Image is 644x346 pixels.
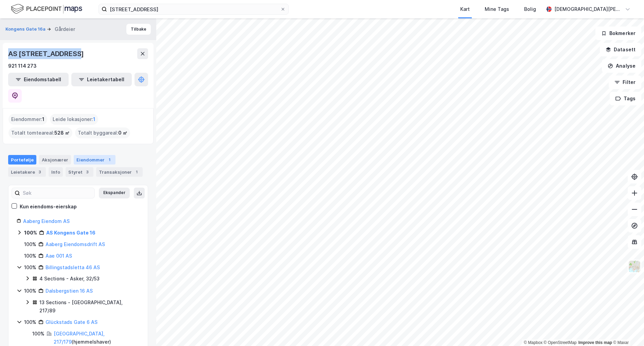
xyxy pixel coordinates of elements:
[74,155,115,165] div: Eiendommer
[46,253,72,259] a: Aae 001 AS
[8,155,36,165] div: Portefølje
[595,27,641,40] button: Bokmerker
[66,167,93,177] div: Styret
[107,4,280,14] input: Søk på adresse, matrikkel, gårdeiere, leietakere eller personer
[54,331,105,345] a: [GEOGRAPHIC_DATA], 217/179
[8,48,85,59] div: AS [STREET_ADDRESS]
[55,25,75,33] div: Gårdeier
[524,340,542,345] a: Mapbox
[49,167,63,177] div: Info
[46,241,105,247] a: Aaberg Eiendomsdrift AS
[24,229,37,237] div: 100%
[54,129,70,137] span: 528 ㎡
[133,169,140,175] div: 1
[24,263,36,272] div: 100%
[75,127,130,138] div: Totalt byggareal :
[610,313,644,346] div: Kontrollprogram for chat
[628,260,641,273] img: Z
[20,188,94,198] input: Søk
[71,73,132,86] button: Leietakertabell
[602,59,641,73] button: Analyse
[24,240,36,248] div: 100%
[24,252,36,260] div: 100%
[46,288,93,294] a: Dalsbergstien 16 AS
[96,167,143,177] div: Transaksjoner
[544,340,577,345] a: OpenStreetMap
[50,114,98,125] div: Leide lokasjoner :
[554,5,622,13] div: [DEMOGRAPHIC_DATA][PERSON_NAME]
[46,319,97,325] a: Glückstads Gate 6 AS
[8,127,72,138] div: Totalt tomteareal :
[84,169,91,175] div: 3
[99,188,130,198] button: Ekspander
[39,155,71,165] div: Aksjonærer
[8,73,69,86] button: Eiendomstabell
[126,24,151,35] button: Tilbake
[93,115,95,123] span: 1
[39,275,100,283] div: 4 Sections - Asker, 32/53
[32,330,44,338] div: 100%
[8,62,37,70] div: 921 114 273
[24,287,36,295] div: 100%
[485,5,509,13] div: Mine Tags
[8,114,47,125] div: Eiendommer :
[578,340,612,345] a: Improve this map
[610,313,644,346] iframe: Chat Widget
[46,230,95,236] a: AS Kongens Gate 16
[118,129,127,137] span: 0 ㎡
[609,75,641,89] button: Filter
[24,318,36,326] div: 100%
[5,26,47,33] button: Kongens Gate 16a
[46,264,100,270] a: Billingstadsletta 46 AS
[106,156,113,163] div: 1
[54,330,140,346] div: ( hjemmelshaver )
[8,167,46,177] div: Leietakere
[42,115,44,123] span: 1
[23,218,70,224] a: Aaberg Eiendom AS
[524,5,536,13] div: Bolig
[20,203,77,211] div: Kun eiendoms-eierskap
[36,169,43,175] div: 3
[610,92,641,105] button: Tags
[460,5,470,13] div: Kart
[11,3,82,15] img: logo.f888ab2527a4732fd821a326f86c7f29.svg
[600,43,641,56] button: Datasett
[39,298,140,315] div: 13 Sections - [GEOGRAPHIC_DATA], 217/89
